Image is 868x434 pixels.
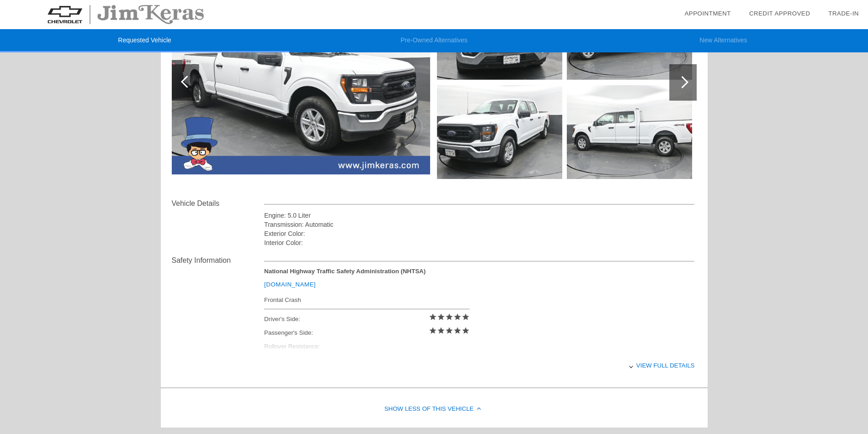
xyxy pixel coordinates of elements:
[429,327,437,335] i: star
[828,10,859,17] a: Trade-In
[264,326,470,340] div: Passenger's Side:
[264,220,695,229] div: Transmission: Automatic
[437,327,445,335] i: star
[264,229,695,238] div: Exterior Color:
[567,85,692,179] img: 5.jpg
[445,313,453,321] i: star
[172,255,264,266] div: Safety Information
[264,268,426,275] strong: National Highway Traffic Safety Administration (NHTSA)
[579,29,868,52] li: New Alternatives
[172,198,264,209] div: Vehicle Details
[445,327,453,335] i: star
[437,85,562,179] img: 3.jpg
[749,10,810,17] a: Credit Approved
[462,327,470,335] i: star
[453,327,462,335] i: star
[264,238,695,247] div: Interior Color:
[264,281,316,288] a: [DOMAIN_NAME]
[453,313,462,321] i: star
[264,312,470,326] div: Driver's Side:
[462,313,470,321] i: star
[437,313,445,321] i: star
[264,211,695,220] div: Engine: 5.0 Liter
[429,313,437,321] i: star
[264,354,695,377] div: View full details
[161,391,708,428] div: Show Less of this Vehicle
[264,294,470,306] div: Frontal Crash
[684,10,731,17] a: Appointment
[289,29,579,52] li: Pre-Owned Alternatives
